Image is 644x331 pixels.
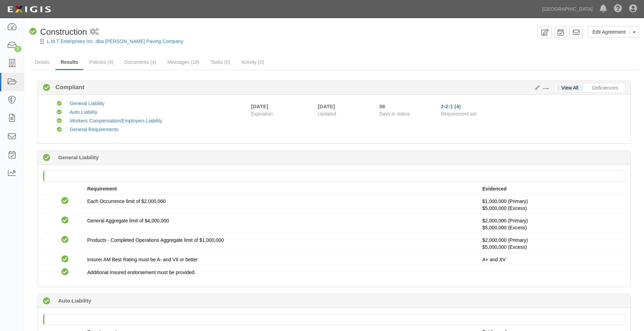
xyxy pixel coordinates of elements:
[119,55,162,69] a: Documents (4)
[14,46,22,52] div: 1
[379,103,436,110] div: Since 07/21/2025
[87,218,169,223] span: General Aggregate limit of $4,000,000
[57,110,62,115] i: Compliant
[441,111,476,117] span: Requirement set
[318,111,336,117] span: Updated
[70,101,104,106] a: General Liability
[162,55,205,69] a: Messages (18)
[57,101,62,106] i: Compliant
[587,84,624,91] a: Deficiencies
[43,84,50,92] i: Compliant
[614,5,622,13] i: Help Center - Complianz
[532,85,540,91] a: Edit Results
[29,55,55,69] a: Details
[5,3,53,16] img: logo-5460c22ac91f19d4615b14bd174203de0afe785f0fc80cf4dbbc73dc1793850b.png
[61,236,69,244] i: Compliant
[441,103,461,109] a: 2-2-1 (4)
[84,55,118,69] a: Policies (4)
[58,297,91,304] b: Auto Liability
[61,269,69,276] i: Compliant
[236,55,269,69] a: Activity (0)
[29,26,87,38] div: Construction
[482,217,620,231] p: $2,000,000 (Primary)
[61,197,69,205] i: Compliant
[58,154,99,161] b: General Liability
[482,225,527,230] span: Policy #N-EC700076500 Insurer: Greenwich Insurance Company
[43,154,50,162] i: Compliant 124 days (since 05/16/2025)
[47,39,183,44] a: L.M.T Enterprises Inc. dba [PERSON_NAME] Paving Company
[482,256,620,263] p: A+ and XV
[87,270,196,275] span: Additional Insured endorsement must be provided.
[251,103,268,110] div: [DATE]
[482,186,507,192] strong: Evidenced
[50,83,84,92] b: Compliant
[43,298,50,305] i: Compliant 124 days (since 05/16/2025)
[61,256,69,263] i: Compliant
[251,110,312,117] span: Expiration
[40,27,87,36] span: Construction
[90,28,99,36] i: 2 scheduled workflows
[588,26,630,38] a: Edit Agreement
[57,127,62,132] i: Compliant
[29,28,37,35] i: Compliant
[379,111,410,117] span: Days in status
[318,103,369,110] div: [DATE]
[556,84,584,91] a: View All
[87,257,198,262] span: Insurer AM Best Rating must be A- and VII or better
[70,109,97,115] a: Auto Liability
[57,119,62,124] i: Compliant
[87,198,165,204] span: Each Occurrence limit of $2,000,000
[55,55,84,70] a: Results
[482,237,620,251] p: $2,000,000 (Primary)
[87,186,117,192] strong: Requirement
[482,205,527,211] span: Policy #N-EC700076500 Insurer: Greenwich Insurance Company
[539,2,596,16] a: [GEOGRAPHIC_DATA]
[70,127,119,132] a: General Requirements
[205,55,235,69] a: Tasks (0)
[70,118,162,124] a: Workers Compensation/Employers Liability
[61,217,69,224] i: Compliant
[482,198,620,212] p: $1,000,000 (Primary)
[87,237,224,243] span: Products - Completed Operations Aggregate limit of $1,000,000
[482,244,527,250] span: Policy #N-EC700076500 Insurer: Greenwich Insurance Company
